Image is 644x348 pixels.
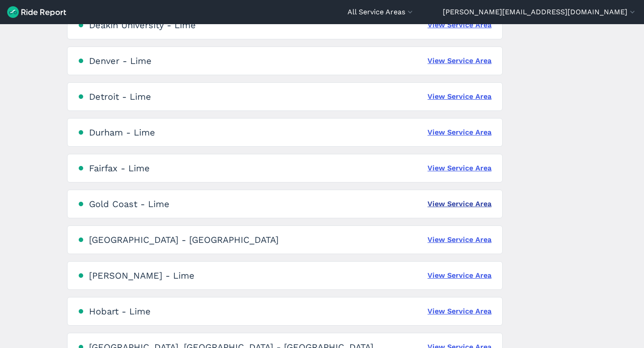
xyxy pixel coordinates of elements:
[89,55,152,66] div: Denver - Lime
[428,270,491,281] a: View Service Area
[89,199,169,209] div: Gold Coast - Lime
[89,163,150,174] div: Fairfax - Lime
[443,7,637,17] button: [PERSON_NAME][EMAIL_ADDRESS][DOMAIN_NAME]
[428,199,491,209] a: View Service Area
[428,306,491,317] a: View Service Area
[89,91,151,102] div: Detroit - Lime
[428,55,491,66] a: View Service Area
[7,6,66,18] img: Ride Report
[428,20,491,30] a: View Service Area
[428,234,491,245] a: View Service Area
[428,91,491,102] a: View Service Area
[89,270,195,281] div: [PERSON_NAME] - Lime
[89,20,196,30] div: Deakin University - Lime
[89,306,151,317] div: Hobart - Lime
[428,163,491,174] a: View Service Area
[89,234,279,245] div: [GEOGRAPHIC_DATA] - [GEOGRAPHIC_DATA]
[89,127,155,138] div: Durham - Lime
[347,7,415,17] button: All Service Areas
[428,127,491,138] a: View Service Area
